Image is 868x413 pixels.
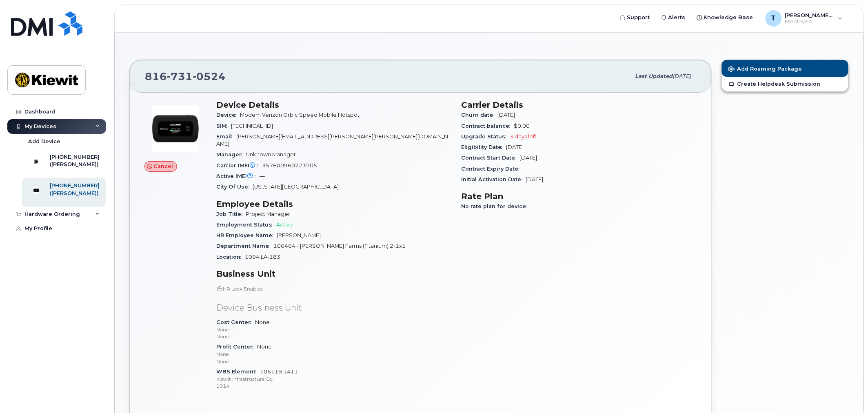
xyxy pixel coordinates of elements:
[216,133,448,147] span: [PERSON_NAME][EMAIL_ADDRESS][PERSON_NAME][PERSON_NAME][DOMAIN_NAME]
[216,184,253,190] span: City Of Use
[253,184,339,190] span: [US_STATE][GEOGRAPHIC_DATA]
[462,100,697,110] h3: Carrier Details
[216,369,260,375] span: WBS Element
[462,123,514,129] span: Contract balance
[216,285,452,292] p: HR Lock Enabled
[520,155,537,161] span: [DATE]
[462,203,531,209] span: No rate plan for device
[276,222,293,228] span: Active
[216,173,260,179] span: Active IMEI
[462,191,697,201] h3: Rate Plan
[216,123,231,129] span: SIM
[216,133,236,140] span: Email
[510,133,537,140] span: 3 days left
[462,144,506,150] span: Eligibility Date
[273,243,406,249] span: 106464 - [PERSON_NAME] Farms (Titanium) 2-1x1
[216,151,246,158] span: Manager
[728,66,802,73] span: Add Roaming Package
[216,100,452,110] h3: Device Details
[216,344,452,365] span: None
[498,112,515,118] span: [DATE]
[462,112,498,118] span: Churn date
[145,70,226,82] span: 816
[240,112,360,118] span: Modem Verizon Orbic Speed Mobile Hotspot
[832,377,862,407] iframe: Messenger Launcher
[216,319,255,325] span: Cost Center
[216,382,452,389] p: 1014
[462,133,510,140] span: Upgrade Status
[216,351,452,357] p: None
[216,243,273,249] span: Department Name
[216,162,262,169] span: Carrier IMEI
[462,176,526,182] span: Initial Activation Date
[277,232,321,238] span: [PERSON_NAME]
[245,254,280,260] span: 1094 LA-183
[722,77,848,91] a: Create Helpdesk Submission
[216,319,452,340] span: None
[635,73,673,79] span: Last updated
[216,302,452,314] p: Device Business Unit
[216,326,452,333] p: None
[526,176,544,182] span: [DATE]
[246,211,290,217] span: Project Manager
[216,358,452,365] p: None
[673,73,691,79] span: [DATE]
[167,70,193,82] span: 731
[216,254,245,260] span: Location
[193,70,226,82] span: 0524
[231,123,273,129] span: [TECHNICAL_ID]
[216,269,452,279] h3: Business Unit
[216,232,277,238] span: HR Employee Name
[514,123,530,129] span: $0.00
[151,104,200,153] img: image20231002-3703462-fz9zi0.jpeg
[260,173,265,179] span: —
[722,60,848,77] button: Add Roaming Package
[262,162,317,169] span: 357600960223705
[216,369,452,390] span: 106119.1411
[216,199,452,209] h3: Employee Details
[154,162,173,170] span: Cancel
[216,344,257,350] span: Profit Center
[216,112,240,118] span: Device
[462,155,520,161] span: Contract Start Date
[216,211,246,217] span: Job Title
[246,151,296,158] span: Unknown Manager
[216,222,276,228] span: Employment Status
[462,166,523,172] span: Contract Expiry Date
[216,375,452,382] p: Kiewit Infrastructure Co.
[216,333,452,340] p: None
[506,144,524,150] span: [DATE]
